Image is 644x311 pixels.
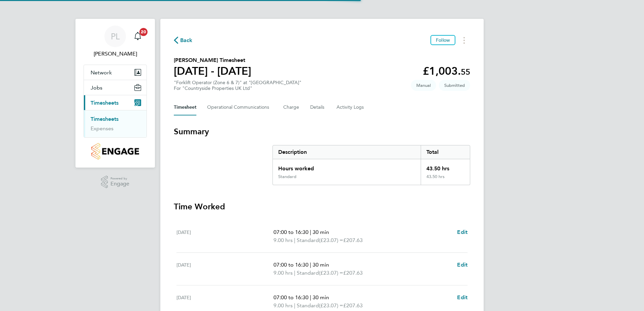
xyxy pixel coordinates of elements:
h2: [PERSON_NAME] Timesheet [174,56,251,64]
button: Timesheets Menu [458,35,470,45]
h1: [DATE] - [DATE] [174,64,251,78]
span: Back [180,36,193,44]
a: Go to home page [84,143,147,160]
div: 43.50 hrs [421,159,470,174]
span: (£23.07) = [319,270,343,276]
button: Activity Logs [336,99,365,115]
span: 07:00 to 16:30 [273,262,309,268]
span: 30 min [313,294,329,301]
div: 43.50 hrs [421,174,470,185]
div: Description [273,145,421,159]
a: Edit [457,293,468,302]
app-decimal: £1,003. [423,65,470,77]
button: Charge [283,99,299,115]
span: PL [111,32,120,41]
span: Standard [297,236,319,244]
span: Jobs [91,84,102,91]
span: | [310,229,311,235]
button: Timesheet [174,99,196,115]
button: Timesheets [84,95,147,110]
span: 07:00 to 16:30 [273,229,309,235]
nav: Main navigation [75,19,155,168]
span: Powered by [110,176,129,181]
span: | [294,270,295,276]
img: countryside-properties-logo-retina.png [91,143,139,160]
span: 20 [139,28,148,36]
span: 07:00 to 16:30 [273,294,309,301]
button: Details [310,99,326,115]
div: For "Countryside Properties UK Ltd" [174,85,301,91]
span: Edit [457,229,468,235]
span: Standard [297,302,319,310]
span: £207.63 [343,237,363,243]
button: Back [174,36,193,44]
span: 9.00 hrs [273,302,293,309]
a: 20 [131,26,144,47]
span: This timesheet was manually created. [411,80,436,91]
span: Edit [457,262,468,268]
a: Edit [457,228,468,236]
span: £207.63 [343,302,363,309]
a: Powered byEngage [101,176,130,188]
div: "Forklift Operator (Zone 6 & 7)" at "[GEOGRAPHIC_DATA]" [174,80,301,91]
span: Follow [436,37,450,43]
span: £207.63 [343,270,363,276]
button: Follow [430,35,455,45]
div: Timesheets [84,110,147,137]
div: Summary [272,145,470,185]
span: | [310,262,311,268]
button: Operational Communications [207,99,272,115]
span: (£23.07) = [319,302,343,309]
button: Jobs [84,80,147,95]
span: | [294,237,295,243]
a: Edit [457,261,468,269]
h3: Summary [174,126,470,137]
span: Engage [110,181,129,187]
span: Network [91,69,112,76]
div: Total [421,145,470,159]
span: 55 [461,67,470,77]
span: | [294,302,295,309]
a: Timesheets [91,116,119,122]
div: Hours worked [273,159,421,174]
h3: Time Worked [174,201,470,212]
span: (£23.07) = [319,237,343,243]
span: 9.00 hrs [273,237,293,243]
span: Edit [457,294,468,301]
span: 9.00 hrs [273,270,293,276]
span: 30 min [313,262,329,268]
div: Standard [278,174,296,179]
div: [DATE] [176,228,273,244]
button: Network [84,65,147,80]
span: 30 min [313,229,329,235]
a: PL[PERSON_NAME] [84,26,147,58]
span: Timesheets [91,100,119,106]
span: This timesheet is Submitted. [439,80,470,91]
span: Standard [297,269,319,277]
div: [DATE] [176,261,273,277]
a: Expenses [91,125,114,132]
span: | [310,294,311,301]
span: Peter Lake [84,50,147,58]
div: [DATE] [176,293,273,310]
